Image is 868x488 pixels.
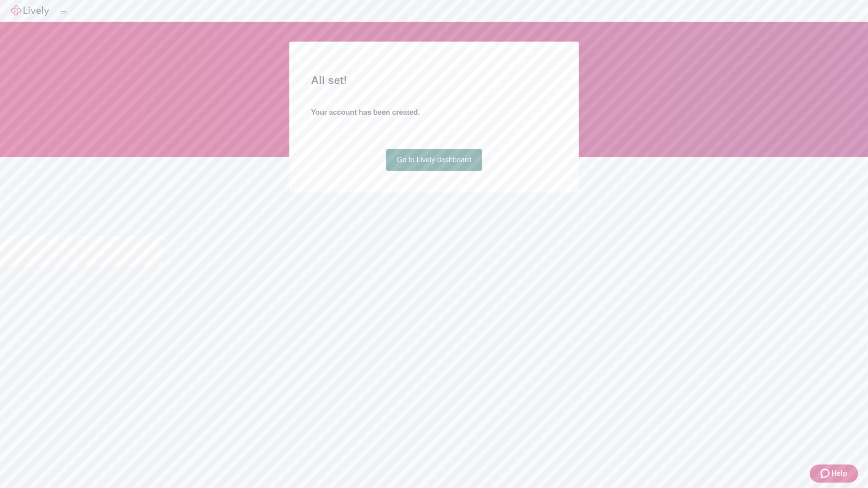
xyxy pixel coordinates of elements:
[311,72,557,89] h2: All set!
[810,465,858,483] button: Zendesk support iconHelp
[60,11,67,14] button: Log out
[11,5,49,16] img: Lively
[821,468,831,479] svg: Zendesk support icon
[311,107,557,118] h4: Your account has been created.
[386,149,482,171] a: Go to Lively dashboard
[831,468,847,479] span: Help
